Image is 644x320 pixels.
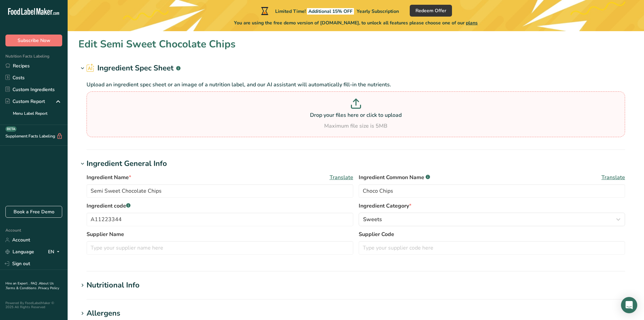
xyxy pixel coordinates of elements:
button: Redeem Offer [410,5,452,17]
a: Book a Free Demo [5,206,62,218]
span: Subscribe Now [18,37,50,44]
a: Privacy Policy [38,286,59,291]
span: Ingredient Name [87,173,131,182]
div: Custom Report [5,98,45,105]
a: Language [5,246,34,258]
a: Hire an Expert . [5,281,29,286]
span: Redeem Offer [415,7,446,14]
div: Limited Time! [260,7,399,15]
input: Type your supplier code here [359,241,625,255]
div: Open Intercom Messenger [621,297,637,313]
span: Ingredient Common Name [359,173,430,182]
h2: Ingredient Spec Sheet [87,63,181,74]
input: Type your ingredient name here [87,184,353,198]
p: Drop your files here or click to upload [88,111,623,119]
span: plans [466,20,478,26]
button: Subscribe Now [5,35,62,46]
a: FAQ . [31,281,39,286]
div: Powered By FoodLabelMaker © 2025 All Rights Reserved [5,301,62,309]
h1: Edit Semi Sweet Chocolate Chips [78,37,236,52]
div: Maximum file size is 5MB [88,122,623,130]
input: Type your supplier name here [87,241,353,255]
div: EN [48,248,62,256]
div: Nutritional Info [87,280,140,291]
span: Yearly Subscription [357,8,399,15]
div: BETA [5,126,17,132]
button: Sweets [359,213,625,226]
div: Ingredient General Info [87,158,167,169]
label: Supplier Name [87,230,353,238]
a: Terms & Conditions . [6,286,38,291]
span: Additional 15% OFF [307,8,354,15]
input: Type an alternate ingredient name if you have [359,184,625,198]
span: Translate [330,173,353,182]
div: Allergens [87,308,120,319]
label: Ingredient code [87,202,353,210]
a: About Us . [5,281,54,291]
input: Type your ingredient code here [87,213,353,226]
span: Sweets [363,215,382,223]
span: Translate [601,173,625,182]
label: Supplier Code [359,230,625,238]
span: You are using the free demo version of [DOMAIN_NAME], to unlock all features please choose one of... [234,19,478,26]
label: Ingredient Category [359,202,625,210]
p: Upload an ingredient spec sheet or an image of a nutrition label, and our AI assistant will autom... [87,81,625,89]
